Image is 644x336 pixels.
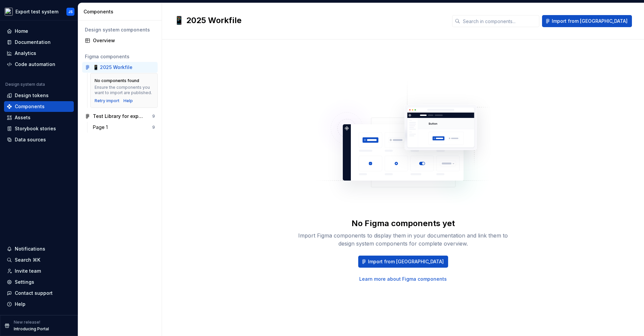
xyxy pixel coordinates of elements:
button: Import from [GEOGRAPHIC_DATA] [358,256,448,268]
div: Documentation [15,39,51,46]
div: Design system data [5,82,45,87]
a: Learn more about Figma components [359,276,447,282]
div: Search ⌘K [15,257,40,263]
a: Code automation [4,59,74,70]
a: Invite team [4,266,74,276]
a: Components [4,101,74,112]
div: Ensure the components you want to import are published. [95,85,153,95]
span: Import from [GEOGRAPHIC_DATA] [368,258,444,265]
div: 9 [152,114,155,119]
a: Test Library for export9 [82,111,158,122]
a: Storybook stories [4,123,74,134]
div: Design tokens [15,92,49,99]
p: Introducing Portal [14,326,49,332]
div: Figma components [85,53,155,60]
div: No components found [95,78,139,83]
div: Page 1 [93,124,110,131]
a: Help [123,98,133,104]
div: Home [15,28,28,35]
div: No Figma components yet [352,218,455,229]
a: Assets [4,112,74,123]
h2: 📱 2025 Workfile [174,15,444,26]
div: Storybook stories [15,125,56,132]
div: Export test system [15,8,58,15]
div: Components [84,8,159,15]
span: Import from [GEOGRAPHIC_DATA] [552,18,628,24]
div: Test Library for export [93,113,143,120]
button: Contact support [4,288,74,298]
img: e5527c48-e7d1-4d25-8110-9641689f5e10.png [5,8,13,16]
button: Help [4,299,74,310]
button: Retry import [95,98,119,104]
a: Overview [82,35,158,46]
div: Notifications [15,246,45,252]
div: Overview [93,37,155,44]
a: Page 19 [90,122,158,133]
div: Assets [15,114,31,121]
div: Data sources [15,136,46,143]
button: Export test systemJS [1,4,76,19]
div: Help [15,301,25,308]
button: Notifications [4,244,74,254]
p: New release! [14,320,40,325]
button: Search ⌘K [4,255,74,265]
div: Settings [15,279,34,285]
a: 📱 2025 Workfile [82,62,158,73]
div: Analytics [15,50,36,57]
div: Import Figma components to display them in your documentation and link them to design system comp... [296,231,511,248]
div: Invite team [15,268,41,274]
a: Data sources [4,134,74,145]
a: Design tokens [4,90,74,101]
div: Design system components [85,26,155,33]
a: Settings [4,277,74,287]
div: Code automation [15,61,55,68]
div: Contact support [15,290,53,296]
a: Home [4,26,74,37]
a: Documentation [4,37,74,48]
div: JS [68,9,73,14]
div: 9 [152,125,155,130]
button: Import from [GEOGRAPHIC_DATA] [542,15,632,27]
a: Analytics [4,48,74,59]
div: Components [15,103,45,110]
div: 📱 2025 Workfile [93,64,132,71]
input: Search in components... [460,15,539,27]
